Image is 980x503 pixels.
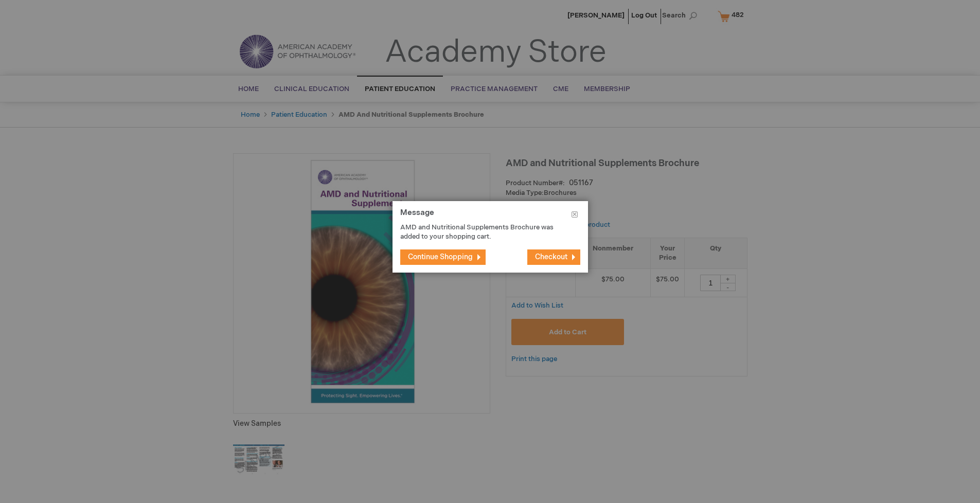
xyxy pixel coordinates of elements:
[400,249,486,265] button: Continue Shopping
[400,223,565,242] p: AMD and Nutritional Supplements Brochure was added to your shopping cart.
[535,253,567,261] span: Checkout
[408,253,473,261] span: Continue Shopping
[527,249,580,265] button: Checkout
[400,209,580,223] h1: Message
